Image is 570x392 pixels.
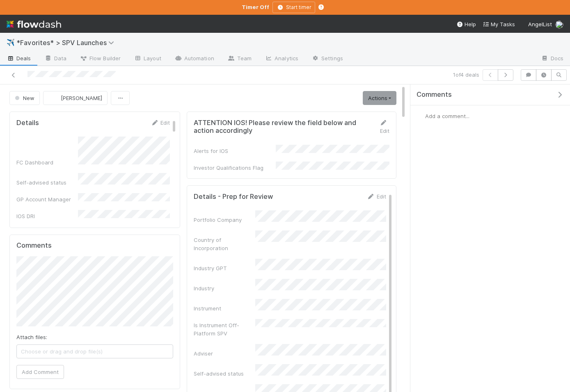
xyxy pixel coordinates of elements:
div: Self-advised status [194,369,255,378]
div: Industry [194,284,255,292]
div: IOS DRI [16,212,78,220]
a: Analytics [258,52,305,66]
span: Deals [7,54,31,62]
span: ✈️ [7,39,15,46]
div: Country of Incorporation [194,236,255,252]
button: [PERSON_NAME] [43,91,108,105]
img: avatar_b18de8e2-1483-4e81-aa60-0a3d21592880.png [50,94,58,102]
div: Adviser [194,349,255,358]
img: logo-inverted-e16ddd16eac7371096b0.svg [7,17,61,31]
span: AngelList [528,21,552,27]
span: 1 of 4 deals [453,71,479,79]
h5: Details [16,119,39,127]
div: Industry GPT [194,264,255,272]
a: Layout [127,52,168,66]
span: New [13,95,34,101]
a: My Tasks [483,20,515,28]
a: Edit [380,119,389,134]
div: Is Instrument Off-Platform SPV [194,321,255,337]
a: Actions [363,91,396,105]
button: New [9,91,40,105]
a: Edit [367,193,386,200]
span: Choose or drag and drop file(s) [17,345,173,358]
a: Data [38,52,73,66]
h5: ATTENTION IOS! Please review the field below and action accordingly [194,119,374,135]
span: *Favorites* > SPV Launches [16,39,118,47]
a: Settings [305,52,350,66]
div: Portfolio Company [194,216,255,224]
img: avatar_b18de8e2-1483-4e81-aa60-0a3d21592880.png [417,112,425,120]
strong: Timer Off [242,4,269,10]
h5: Comments [16,242,173,250]
span: Flow Builder [80,54,121,62]
span: My Tasks [483,21,515,27]
div: Instrument [194,304,255,312]
a: Team [221,52,258,66]
label: Attach files: [16,333,47,341]
div: Self-advised status [16,178,78,187]
div: Alerts for IOS [194,147,276,155]
a: Automation [168,52,221,66]
div: FC Dashboard [16,158,78,166]
h5: Details - Prep for Review [194,193,273,201]
span: [PERSON_NAME] [61,95,102,101]
button: Start timer [272,2,315,13]
a: Edit [151,119,170,126]
div: GP Account Manager [16,195,78,203]
div: Investor Qualifications Flag [194,164,276,172]
span: Comments [417,91,452,99]
a: Flow Builder [73,52,127,66]
span: Add a comment... [425,113,469,119]
img: avatar_b18de8e2-1483-4e81-aa60-0a3d21592880.png [555,21,563,29]
button: Add Comment [16,365,64,379]
div: Help [456,20,476,28]
a: Docs [534,52,570,66]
